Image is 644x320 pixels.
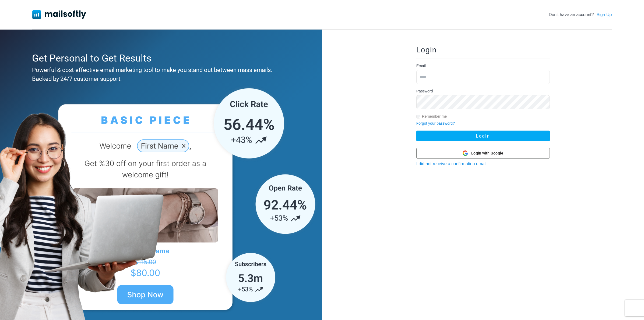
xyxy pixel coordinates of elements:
a: Sign Up [596,12,612,18]
span: Login with Google [471,150,503,156]
div: Powerful & cost-effective email marketing tool to make you stand out between mass emails. Backed ... [32,66,287,83]
span: Login [416,46,437,54]
label: Email [416,63,426,69]
label: Password [416,88,433,94]
a: Forgot your password? [416,121,455,125]
button: Login [416,131,550,141]
label: Remember me [422,114,447,119]
div: Don't have an account? [549,12,612,18]
img: Mailsoftly [32,10,86,19]
a: I did not receive a confirmation email [416,161,487,166]
button: Login with Google [416,148,550,159]
div: Get Personal to Get Results [32,51,287,66]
